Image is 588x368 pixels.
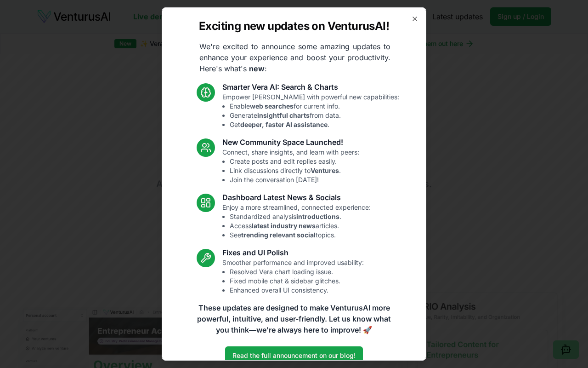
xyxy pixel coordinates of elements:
p: Smoother performance and improved usability: [222,258,364,295]
p: Empower [PERSON_NAME] with powerful new capabilities: [222,92,399,129]
p: We're excited to announce some amazing updates to enhance your experience and boost your producti... [192,41,398,74]
li: Generate from data. [230,111,399,120]
li: Fixed mobile chat & sidebar glitches. [230,276,364,286]
li: Access articles. [230,221,371,230]
li: Enhanced overall UI consistency. [230,286,364,295]
h2: Exciting new updates on VenturusAI! [199,19,389,34]
li: See topics. [230,230,371,240]
h3: Dashboard Latest News & Socials [222,192,371,203]
p: These updates are designed to make VenturusAI more powerful, intuitive, and user-friendly. Let us... [191,302,397,335]
li: Standardized analysis . [230,212,371,221]
strong: insightful charts [257,111,310,119]
strong: deeper, faster AI assistance [240,121,328,128]
strong: new [249,64,265,73]
strong: trending relevant social [241,231,316,239]
strong: web searches [250,102,294,110]
li: Join the conversation [DATE]! [230,175,359,184]
li: Enable for current info. [230,102,399,111]
p: Connect, share insights, and learn with peers: [222,148,359,184]
li: Get . [230,120,399,129]
li: Create posts and edit replies easily. [230,157,359,166]
p: Enjoy a more streamlined, connected experience: [222,203,371,240]
li: Resolved Vera chart loading issue. [230,267,364,276]
h3: Smarter Vera AI: Search & Charts [222,81,399,92]
strong: latest industry news [252,222,316,230]
li: Link discussions directly to . [230,166,359,175]
h3: New Community Space Launched! [222,137,359,148]
strong: introductions [296,213,339,220]
h3: Fixes and UI Polish [222,247,364,258]
a: Read the full announcement on our blog! [225,346,363,365]
strong: Ventures [311,167,339,174]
